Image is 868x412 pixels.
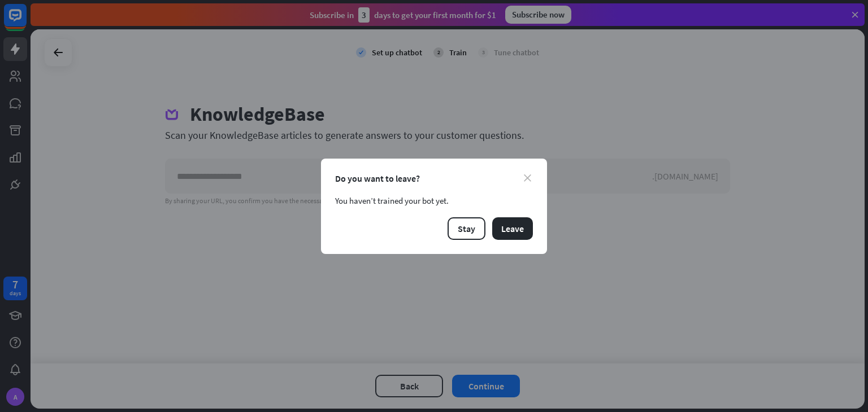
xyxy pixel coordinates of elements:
[524,174,531,182] i: close
[492,217,533,240] button: Leave
[335,195,533,206] div: You haven’t trained your bot yet.
[335,173,533,184] div: Do you want to leave?
[9,5,43,38] button: Open LiveChat chat widget
[448,217,485,240] button: Stay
